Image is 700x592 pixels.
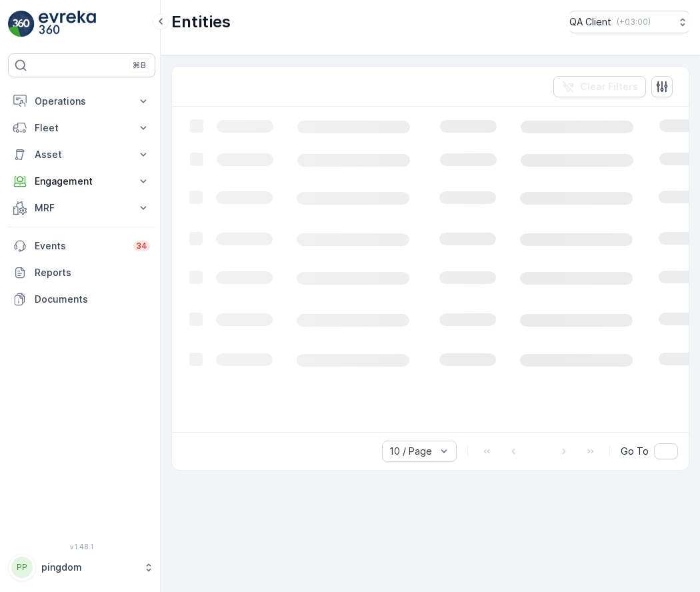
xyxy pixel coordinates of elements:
p: Reports [35,266,150,279]
p: Asset [35,148,129,161]
a: Events34 [8,233,155,259]
p: QA Client [569,15,611,29]
p: ⌘B [133,60,146,71]
p: Engagement [35,175,129,188]
button: Engagement [8,168,155,195]
p: Entities [171,11,231,33]
button: Operations [8,88,155,115]
button: MRF [8,195,155,221]
div: PP [11,557,33,578]
p: MRF [35,201,129,215]
p: pingdom [41,561,137,574]
p: Documents [35,293,150,306]
button: Fleet [8,115,155,141]
a: Reports [8,259,155,286]
a: Documents [8,286,155,313]
span: Go To [621,445,649,458]
span: v 1.48.1 [8,543,155,551]
img: logo_light-DOdMpM7g.png [39,11,96,37]
button: QA Client(+03:00) [569,11,689,33]
p: 34 [136,241,147,251]
p: Operations [35,95,129,108]
button: Asset [8,141,155,168]
img: logo [8,11,35,37]
button: Clear Filters [553,76,646,97]
p: ( +03:00 ) [617,17,651,27]
button: PPpingdom [8,553,155,581]
p: Fleet [35,121,129,135]
p: Clear Filters [580,80,638,93]
p: Events [35,239,125,253]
